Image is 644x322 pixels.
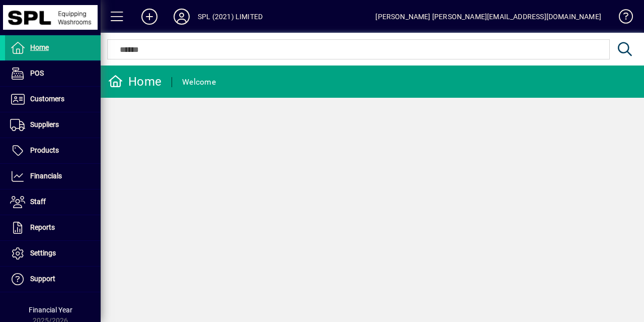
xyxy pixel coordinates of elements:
[5,164,101,189] a: Financials
[30,172,62,180] span: Financials
[5,189,101,215] a: Staff
[166,8,198,26] button: Profile
[30,275,55,283] span: Support
[611,2,631,35] a: Knowledge Base
[5,61,101,86] a: POS
[5,241,101,266] a: Settings
[5,87,101,112] a: Customers
[375,9,601,25] div: [PERSON_NAME] [PERSON_NAME][EMAIL_ADDRESS][DOMAIN_NAME]
[30,223,55,231] span: Reports
[30,69,44,77] span: POS
[182,74,216,90] div: Welcome
[30,146,59,154] span: Products
[133,8,166,26] button: Add
[30,198,46,206] span: Staff
[5,138,101,163] a: Products
[5,112,101,138] a: Suppliers
[198,9,263,25] div: SPL (2021) LIMITED
[5,215,101,240] a: Reports
[30,120,59,128] span: Suppliers
[108,74,162,90] div: Home
[30,249,56,257] span: Settings
[5,267,101,292] a: Support
[29,306,72,314] span: Financial Year
[30,95,64,103] span: Customers
[30,43,49,51] span: Home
